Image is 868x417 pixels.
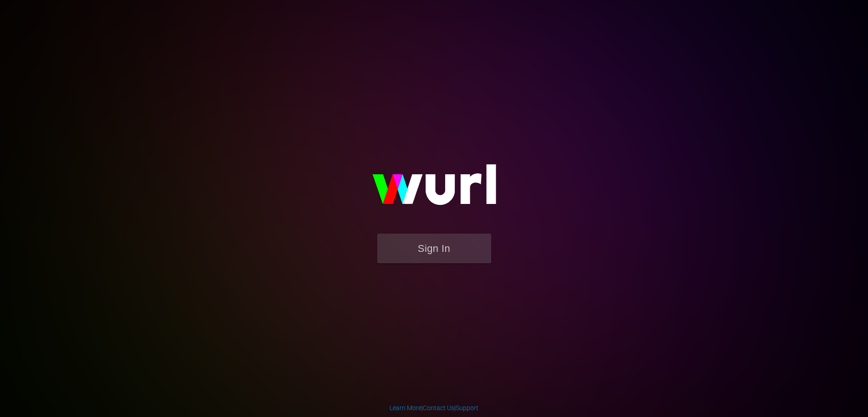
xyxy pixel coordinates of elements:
div: | | [390,403,478,412]
a: Support [456,404,478,412]
button: Sign In [377,234,491,263]
a: Contact Us [423,404,454,412]
a: Learn More [390,404,421,412]
img: wurl-logo-on-black-223613ac3d8ba8fe6dc639794a292ebdb59501304c7dfd60c99c58986ef67473.svg [343,145,525,233]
